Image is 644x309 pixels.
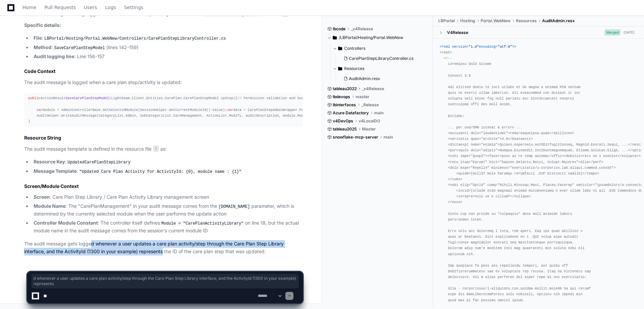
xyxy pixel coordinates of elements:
span: AuditAdmin.resx [542,18,575,24]
div: V4Release [447,30,468,35]
span: v4DevOps [333,118,353,124]
span: public [28,96,41,100]
li: : The controller itself defines on line 18, but the actual module name in the audit message comes... [32,219,303,235]
button: Resources [333,63,428,74]
span: 1 [153,145,159,152]
span: "utf-8" [498,45,512,49]
code: Module = "CarePlanActivityLibrary" [160,221,245,227]
span: Resources [516,18,537,24]
button: /LBPortal/Hosting/Portal.WebNew [327,32,428,43]
h2: Resource String [24,134,303,141]
span: < > [440,50,452,54]
span: main [374,110,384,116]
span: var [37,108,43,112]
p: The audit message template is defined in the resource file as: [24,145,303,153]
span: Master [362,126,376,132]
code: LBPortal/Hosting/Portal.WebNew/Controllers/CarePlanStepLibraryController.cs [43,36,227,42]
li: : The "CarePlanManagement" in your audit message comes from the parameter, which is determined by... [32,202,303,218]
strong: Screen [34,194,50,200]
span: root [442,50,450,54]
div: [DATE] [623,30,635,35]
button: Controllers [333,43,428,54]
span: Resources [344,66,364,71]
span: Logs [105,5,116,9]
span: SaveCarePlanStepModel [66,96,109,100]
svg: Directory [338,65,342,73]
span: ActionResult ( ) [28,96,235,100]
strong: Controller Module Constant [34,220,98,226]
span: _v4Release [351,26,373,32]
p: The audit message is logged when a care plan step/activity is updated: [24,79,303,86]
svg: Directory [338,44,342,52]
code: SaveCarePlanStepModel [53,45,106,51]
li: : Line 156-157 [32,53,303,61]
span: d whenever a user updates a care plan activity/step through the Care Plan Step Library interface,... [33,276,297,286]
strong: Resource Key [34,159,65,164]
li: : [32,34,303,42]
span: CarePlanStepLibraryController.cs [349,56,413,61]
span: Pull Requests [44,5,76,9]
span: AuditAdmin.resx [349,76,380,81]
span: LBPortal [438,18,455,24]
span: lbcode [333,26,346,32]
span: v4LocalDO [359,118,380,124]
div: { module = AdminControllerBase.GetSelectedModule(SessionHelper.GetCurrentModuleId().Value); data ... [28,95,299,124]
span: "1.0" [469,45,479,49]
span: master [356,94,369,100]
strong: Message Template [34,168,77,174]
span: /LBPortal/Hosting/Portal.WebNew [339,35,403,40]
strong: Specific details: [24,22,61,28]
span: _Release [361,102,379,108]
li: : Care Plan Step Library / Care Plan Activity Library management screen [32,193,303,201]
span: lbdevops [333,94,350,100]
span: Lightbeam.Client.Entities.CarePlan.CarePlanStepModel cpStep [111,96,233,100]
li: : [32,167,303,176]
span: tableau2025 [333,126,357,132]
span: Controllers [344,46,365,51]
span: var [227,108,233,112]
span: <?xml version= encoding= ?> [440,45,516,49]
button: AuditAdmin.resx [341,74,424,83]
code: [DOMAIN_NAME] [217,204,251,210]
h2: Screen/Module Context [24,183,303,190]
span: // Permission validation and business logic... [237,96,332,100]
span: _v4Release [362,86,384,91]
span: snowflake-mcp-server [333,134,378,140]
strong: File [34,35,42,41]
span: Settings [124,5,143,9]
code: "Updated Care Plan Activity for ActivityId: {0}, module name : {1}" [78,169,243,175]
code: UpdatedCarePlanStepLibrary [66,159,132,165]
span: Home [23,5,36,9]
span: lbinterfaces [333,102,356,108]
h2: Code Context [24,68,303,75]
p: The audit message gets logged whenever a user updates a care plan activity/step through the Care ... [24,240,303,256]
li: : (lines 142-159) [32,44,303,52]
span: Azure Datafactory [333,110,369,116]
strong: Method [34,44,51,50]
strong: Audit logging line [34,53,74,59]
svg: Directory [333,34,337,42]
span: Users [84,5,97,9]
span: tableau2022 [333,86,357,91]
button: CarePlanStepLibraryController.cs [341,54,424,63]
li: : [32,158,303,166]
span: main [384,134,393,140]
strong: Module Name [34,203,66,209]
span: Hosting [460,18,475,24]
span: Merged [604,29,621,36]
span: Portal.WebNew [481,18,511,24]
